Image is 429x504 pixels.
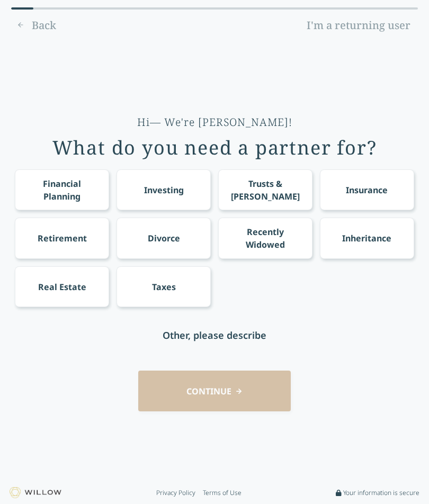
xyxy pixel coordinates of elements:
[38,281,86,293] div: Real Estate
[299,17,418,34] a: I'm a returning user
[152,281,176,293] div: Taxes
[11,7,33,10] div: 0% complete
[156,489,195,497] a: Privacy Policy
[342,232,391,245] div: Inheritance
[144,184,184,196] div: Investing
[25,177,100,203] div: Financial Planning
[228,226,303,251] div: Recently Widowed
[163,328,266,343] div: Other, please describe
[137,115,292,130] div: Hi— We're [PERSON_NAME]!
[343,489,419,497] span: Your information is secure
[52,137,377,158] div: What do you need a partner for?
[203,489,242,497] a: Terms of Use
[148,232,180,245] div: Divorce
[10,487,61,498] img: Willow logo
[38,232,87,245] div: Retirement
[346,184,388,196] div: Insurance
[228,177,303,203] div: Trusts & [PERSON_NAME]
